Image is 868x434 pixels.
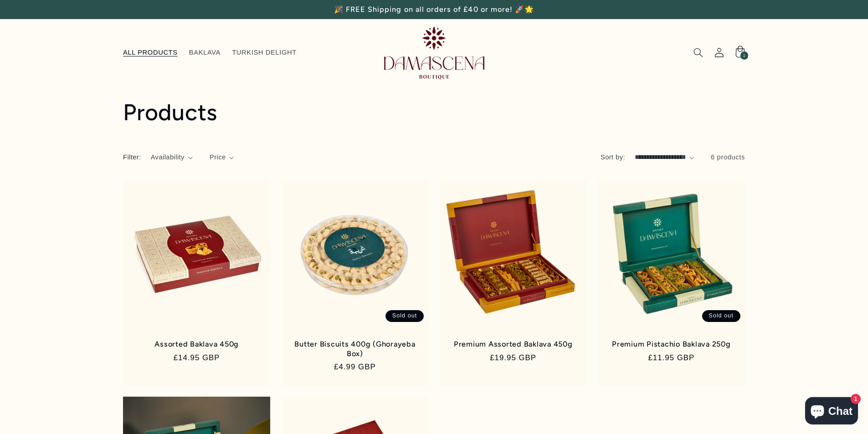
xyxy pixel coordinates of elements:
[607,340,735,349] a: Premium Pistachio Baklava 250g
[210,153,234,163] summary: Price
[384,26,484,79] img: Damascena Boutique
[711,153,745,161] span: 6 products
[334,5,534,14] span: 🎉 FREE Shipping on all orders of £40 or more! 🚀🌟
[123,48,178,57] span: ALL PRODUCTS
[133,340,261,349] a: Assorted Baklava 450g
[189,48,221,57] span: BAKLAVA
[232,48,297,57] span: TURKISH DELIGHT
[151,153,185,163] span: Availability
[117,43,183,63] a: ALL PRODUCTS
[210,153,226,163] span: Price
[601,153,625,161] label: Sort by:
[688,42,709,63] summary: Search
[151,153,193,163] summary: Availability (0 selected)
[183,43,226,63] a: BAKLAVA
[743,51,745,60] span: 1
[226,43,303,63] a: TURKISH DELIGHT
[123,98,745,127] h1: Products
[380,23,488,82] a: Damascena Boutique
[123,153,141,163] h2: Filter:
[449,340,577,349] a: Premium Assorted Baklava 450g
[802,397,861,427] inbox-online-store-chat: Shopify online store chat
[291,340,419,358] a: Butter Biscuits 400g (Ghorayeba Box)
